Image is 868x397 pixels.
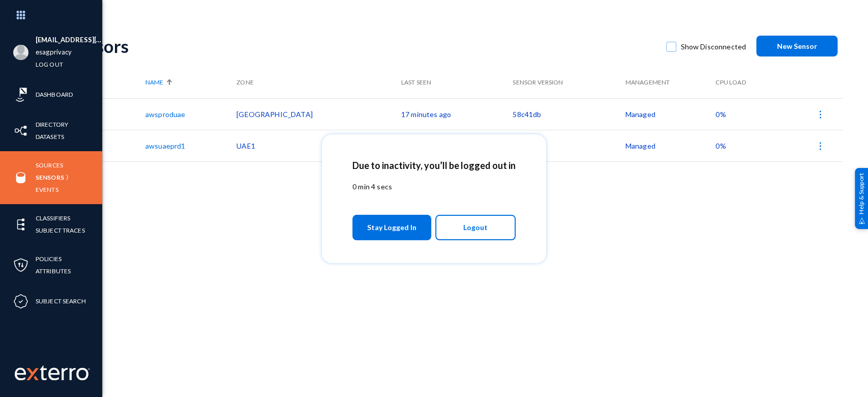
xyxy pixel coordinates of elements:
[352,181,516,192] p: 0 min 4 secs
[367,218,416,237] span: Stay Logged In
[463,219,488,236] span: Logout
[352,160,516,171] h2: Due to inactivity, you’ll be logged out in
[352,215,431,240] button: Stay Logged In
[435,215,516,240] button: Logout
